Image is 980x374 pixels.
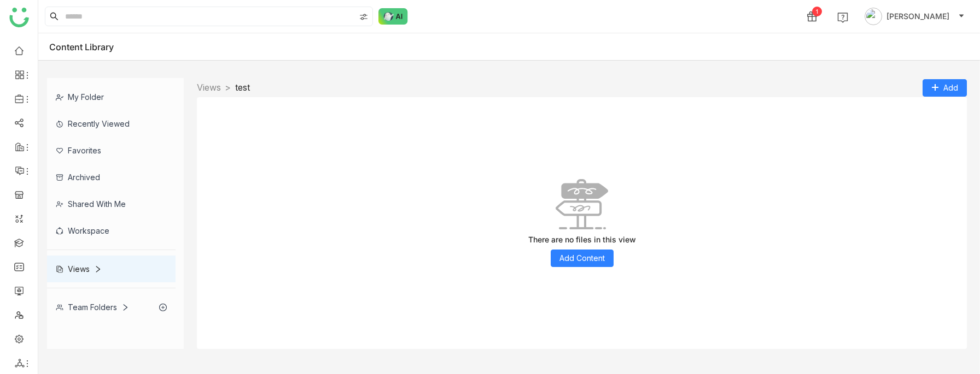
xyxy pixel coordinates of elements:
[47,137,176,164] div: Favorites
[197,82,221,93] a: Views
[47,84,176,110] div: My Folder
[551,250,614,267] button: Add Content
[886,10,949,22] span: [PERSON_NAME]
[943,82,958,94] span: Add
[556,179,608,229] img: No data
[359,13,368,21] img: search-type.svg
[47,191,176,217] div: Shared with me
[865,8,882,25] img: avatar
[47,217,176,244] div: Workspace
[47,110,176,137] div: Recently Viewed
[378,8,408,25] img: ask-buddy-normal.svg
[225,82,231,93] nz-breadcrumb-separator: >
[47,164,176,191] div: Archived
[837,12,848,23] img: help.svg
[49,41,130,52] div: Content Library
[528,235,636,244] div: There are no files in this view
[56,264,102,274] div: Views
[862,8,967,25] button: [PERSON_NAME]
[559,252,605,264] span: Add Content
[812,7,822,16] div: 1
[56,302,129,312] div: Team Folders
[235,82,250,93] span: test
[923,79,967,97] button: Add
[9,8,29,27] img: logo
